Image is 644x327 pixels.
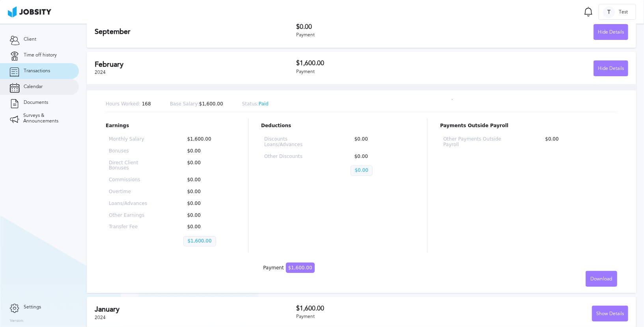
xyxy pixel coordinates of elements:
span: Test [615,9,632,15]
p: Earnings [106,123,235,129]
button: TTest [599,4,636,20]
p: $0.00 [351,137,412,148]
span: $1,600.00 [286,263,315,273]
div: Hide Details [594,61,628,77]
p: $0.00 [183,224,233,230]
span: Time off history [24,53,57,58]
div: Payment [296,314,462,319]
label: Version: [10,319,24,323]
p: Other Earnings [109,213,158,218]
div: T [603,6,615,18]
p: Transfer Fee [109,224,158,230]
h2: February [95,60,296,69]
span: 2024 [95,315,106,320]
span: Base Salary: [170,101,199,107]
p: $0.00 [183,201,233,207]
p: $0.00 [541,137,614,148]
div: Payment [296,69,462,75]
span: Settings [24,304,41,310]
p: $0.00 [183,148,233,154]
h3: $1,600.00 [296,305,462,312]
p: $0.00 [351,165,373,176]
p: $0.00 [183,177,233,183]
p: $0.00 [183,189,233,195]
p: Loans/Advances [109,201,158,207]
p: Bonuses [109,148,158,154]
span: Client [24,37,36,42]
p: Discounts Loans/Advances [264,137,325,148]
p: $0.00 [351,154,412,160]
p: Other Discounts [264,154,325,160]
span: 2024 [95,70,106,75]
span: Calendar [24,84,43,90]
span: Surveys & Announcements [23,113,69,124]
p: $1,600.00 [170,101,223,107]
div: Payment [296,32,462,38]
span: Hours Worked: [106,101,140,107]
span: Documents [24,100,48,105]
div: Payment [263,265,314,271]
h3: $1,600.00 [296,60,462,67]
span: Download [591,276,612,282]
p: Commissions [109,177,158,183]
h2: January [95,305,296,314]
button: Hide Details [594,60,628,76]
p: Payments Outside Payroll [440,123,617,129]
p: Monthly Salary [109,137,158,142]
p: Paid [242,101,269,107]
p: Direct Client Bonuses [109,160,158,171]
img: ab4bad089aa723f57921c736e9817d99.png [8,6,51,17]
button: Hide Details [594,24,628,40]
div: Hide Details [594,24,628,40]
span: Status: [242,101,259,107]
span: Transactions [24,68,50,74]
button: Show Details [592,306,628,321]
p: $1,600.00 [183,137,233,142]
p: $0.00 [183,213,233,218]
h2: September [95,28,296,36]
h3: $0.00 [296,23,462,30]
p: Deductions [261,123,414,129]
div: Show Details [592,306,628,322]
p: Overtime [109,189,158,195]
button: Download [586,271,617,287]
p: $0.00 [183,160,233,171]
p: Other Payments Outside Payroll [443,137,516,148]
p: 168 [106,101,151,107]
p: $1,600.00 [183,236,216,246]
